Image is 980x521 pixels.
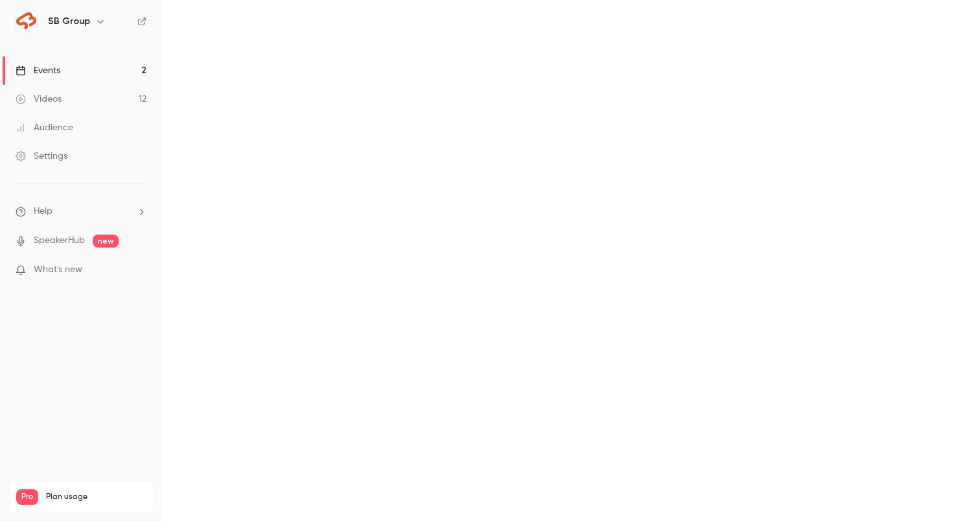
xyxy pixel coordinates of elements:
span: Pro [16,489,38,505]
img: SB Group [16,11,37,32]
li: help-dropdown-opener [16,205,146,218]
div: Settings [16,150,67,163]
iframe: Noticeable Trigger [131,264,146,276]
div: Videos [16,93,62,106]
a: SpeakerHub [34,234,85,248]
div: Audience [16,121,73,134]
span: Plan usage [46,492,146,502]
span: Help [34,205,52,218]
span: new [93,235,119,248]
div: Events [16,64,60,77]
h6: SB Group [48,15,90,28]
span: What's new [34,263,82,277]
